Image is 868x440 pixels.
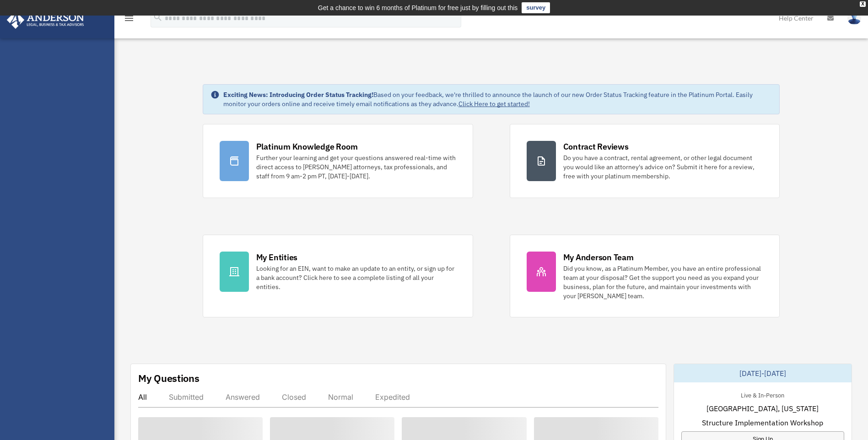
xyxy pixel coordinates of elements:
[223,90,772,108] div: Based on your feedback, we're thrilled to announce the launch of our new Order Status Tracking fe...
[510,235,780,317] a: My Anderson Team Did you know, as a Platinum Member, you have an entire professional team at your...
[124,16,135,24] a: menu
[860,1,866,7] div: close
[226,392,260,402] div: Answered
[203,235,473,317] a: My Entities Looking for an EIN, want to make an update to an entity, or sign up for a bank accoun...
[4,11,87,29] img: Anderson Advisors Platinum Portal
[256,264,456,291] div: Looking for an EIN, want to make an update to an entity, or sign up for a bank account? Click her...
[563,264,763,300] div: Did you know, as a Platinum Member, you have an entire professional team at your disposal? Get th...
[733,390,792,399] div: Live & In-Person
[563,141,629,152] div: Contract Reviews
[563,153,763,181] div: Do you have a contract, rental agreement, or other legal document you would like an attorney's ad...
[458,100,530,108] a: Click Here to get started!
[522,2,550,13] a: survey
[124,13,135,24] i: menu
[256,252,297,263] div: My Entities
[256,153,456,181] div: Further your learning and get your questions answered real-time with direct access to [PERSON_NAM...
[223,91,373,99] strong: Exciting News: Introducing Order Status Tracking!
[318,2,518,13] div: Get a chance to win 6 months of Platinum for free just by filling out this
[328,392,353,402] div: Normal
[169,392,204,402] div: Submitted
[256,141,358,152] div: Platinum Knowledge Room
[375,392,410,402] div: Expedited
[282,392,306,402] div: Closed
[702,417,823,428] span: Structure Implementation Workshop
[674,364,852,382] div: [DATE]-[DATE]
[203,124,473,198] a: Platinum Knowledge Room Further your learning and get your questions answered real-time with dire...
[563,252,634,263] div: My Anderson Team
[510,124,780,198] a: Contract Reviews Do you have a contract, rental agreement, or other legal document you would like...
[706,403,819,414] span: [GEOGRAPHIC_DATA], [US_STATE]
[153,12,163,22] i: search
[138,392,147,402] div: All
[138,371,199,385] div: My Questions
[847,11,861,25] img: User Pic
